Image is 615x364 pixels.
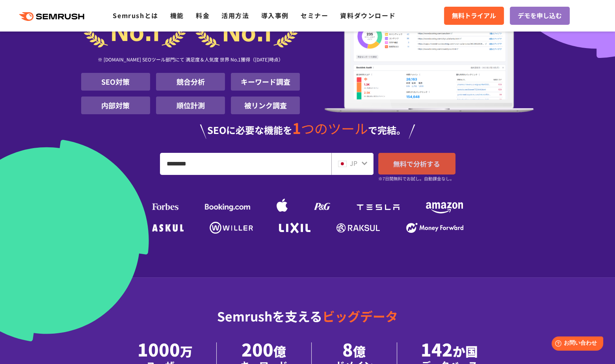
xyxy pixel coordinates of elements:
[350,158,357,168] span: JP
[81,303,534,342] div: Semrushを支える
[81,121,534,139] div: SEOに必要な機能を
[81,48,300,73] div: ※ [DOMAIN_NAME] SEOツール部門にて 満足度＆人気度 世界 No.1獲得（[DATE]時点）
[231,97,300,114] li: 被リンク調査
[518,11,562,21] span: デモを申し込む
[340,11,396,20] a: 資料ダウンロード
[156,97,225,114] li: 順位計測
[196,11,210,20] a: 料金
[273,342,286,360] span: 億
[301,119,368,138] span: つのツール
[393,159,440,169] span: 無料で分析する
[113,11,158,20] a: Semrushとは
[81,97,150,114] li: 内部対策
[452,11,496,21] span: 無料トライアル
[261,11,289,20] a: 導入事例
[353,342,366,360] span: 億
[170,11,184,20] a: 機能
[292,117,301,138] span: 1
[221,11,249,20] a: 活用方法
[156,73,225,91] li: 競合分析
[378,153,455,175] a: 無料で分析する
[545,333,606,355] iframe: Help widget launcher
[510,7,570,25] a: デモを申し込む
[322,307,398,325] span: ビッグデータ
[81,73,150,91] li: SEO対策
[444,7,504,25] a: 無料トライアル
[368,123,406,137] span: で完結。
[231,73,300,91] li: キーワード調査
[453,342,478,360] span: か国
[378,175,454,182] small: ※7日間無料でお試し。自動課金なし。
[301,11,328,20] a: セミナー
[160,153,331,175] input: URL、キーワードを入力してください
